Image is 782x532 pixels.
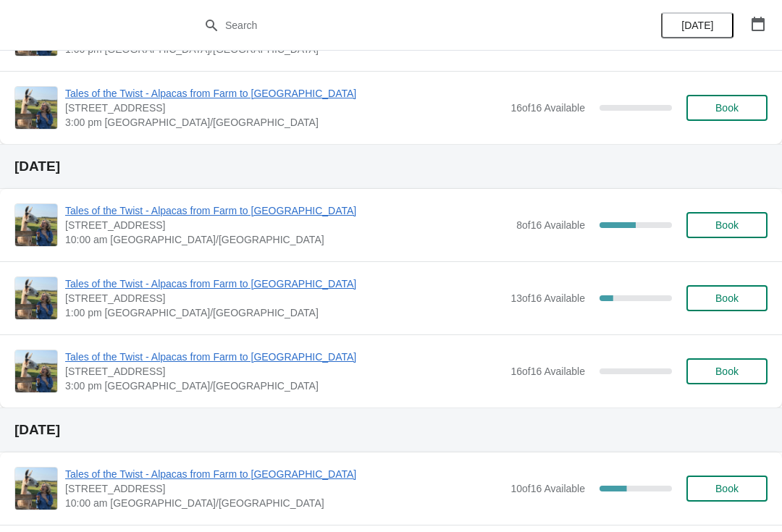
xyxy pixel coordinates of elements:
span: 16 of 16 Available [510,366,585,377]
span: 8 of 16 Available [516,219,585,231]
span: Tales of the Twist - Alpacas from Farm to [GEOGRAPHIC_DATA] [65,203,509,218]
span: [STREET_ADDRESS] [65,218,509,232]
span: Book [715,219,739,231]
span: Book [715,102,739,114]
span: Tales of the Twist - Alpacas from Farm to [GEOGRAPHIC_DATA] [65,276,503,291]
button: Book [686,285,768,311]
span: [STREET_ADDRESS] [65,101,503,115]
input: Search [224,12,586,38]
span: 1:00 pm [GEOGRAPHIC_DATA]/[GEOGRAPHIC_DATA] [65,305,503,320]
span: 10:00 am [GEOGRAPHIC_DATA]/[GEOGRAPHIC_DATA] [65,232,509,247]
img: Tales of the Twist - Alpacas from Farm to Yarn | 5627 Route 12, Tyne Valley, PE, Canada | 10:00 a... [15,204,57,246]
span: 3:00 pm [GEOGRAPHIC_DATA]/[GEOGRAPHIC_DATA] [65,115,503,130]
span: [STREET_ADDRESS] [65,364,503,379]
img: Tales of the Twist - Alpacas from Farm to Yarn | 5627 Route 12, Tyne Valley, PE, Canada | 3:00 pm... [15,350,57,392]
span: [STREET_ADDRESS] [65,481,503,496]
h2: [DATE] [14,423,768,437]
span: 10:00 am [GEOGRAPHIC_DATA]/[GEOGRAPHIC_DATA] [65,496,503,510]
span: 13 of 16 Available [510,292,585,304]
button: Book [686,212,768,238]
span: Book [715,366,739,377]
span: 16 of 16 Available [510,102,585,114]
img: Tales of the Twist - Alpacas from Farm to Yarn | 5627 Route 12, Tyne Valley, PE, Canada | 3:00 pm... [15,87,57,129]
button: Book [686,358,768,384]
span: Book [715,292,739,304]
h2: [DATE] [14,159,768,174]
button: Book [686,476,768,502]
button: [DATE] [661,12,733,38]
span: [DATE] [681,20,713,31]
span: 3:00 pm [GEOGRAPHIC_DATA]/[GEOGRAPHIC_DATA] [65,379,503,393]
img: Tales of the Twist - Alpacas from Farm to Yarn | 5627 Route 12, Tyne Valley, PE, Canada | 10:00 a... [15,468,57,510]
img: Tales of the Twist - Alpacas from Farm to Yarn | 5627 Route 12, Tyne Valley, PE, Canada | 1:00 pm... [15,277,57,319]
span: [STREET_ADDRESS] [65,291,503,305]
button: Book [686,95,768,121]
span: Tales of the Twist - Alpacas from Farm to [GEOGRAPHIC_DATA] [65,86,503,101]
span: Tales of the Twist - Alpacas from Farm to [GEOGRAPHIC_DATA] [65,350,503,364]
span: 10 of 16 Available [510,483,585,494]
span: Tales of the Twist - Alpacas from Farm to [GEOGRAPHIC_DATA] [65,467,503,481]
span: Book [715,483,739,494]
